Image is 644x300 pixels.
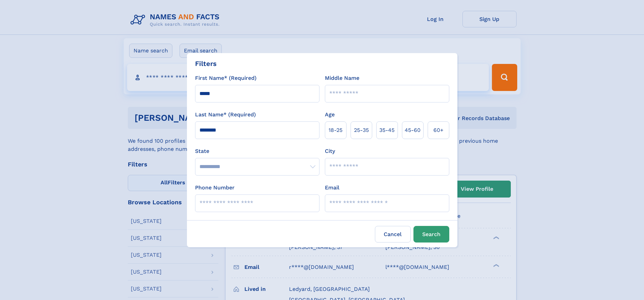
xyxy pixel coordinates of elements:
span: 25‑35 [354,126,369,134]
label: Last Name* (Required) [195,111,256,119]
label: Middle Name [325,74,359,82]
button: Search [413,226,449,243]
span: 60+ [433,126,444,134]
label: First Name* (Required) [195,74,257,82]
label: City [325,147,335,155]
span: 18‑25 [329,126,342,134]
label: State [195,147,319,155]
label: Email [325,184,339,192]
span: 35‑45 [379,126,395,134]
div: Filters [195,59,217,69]
label: Cancel [375,226,411,243]
label: Phone Number [195,184,235,192]
label: Age [325,111,335,119]
span: 45‑60 [405,126,421,134]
